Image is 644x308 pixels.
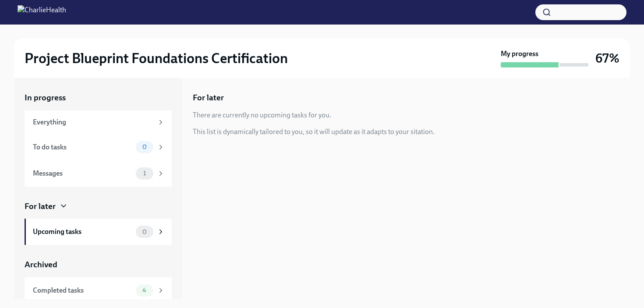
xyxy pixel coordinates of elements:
[137,229,152,235] span: 0
[33,286,132,295] div: Completed tasks
[25,134,172,160] a: To do tasks0
[25,201,172,212] a: For later
[18,5,66,19] img: CharlieHealth
[137,144,152,150] span: 0
[595,50,619,66] h3: 67%
[25,259,172,270] a: Archived
[33,227,132,237] div: Upcoming tasks
[25,160,172,187] a: Messages1
[25,50,288,67] h2: Project Blueprint Foundations Certification
[33,142,132,152] div: To do tasks
[501,49,538,59] strong: My progress
[25,110,172,134] a: Everything
[193,127,435,137] div: This list is dynamically tailored to you, so it will update as it adapts to your sitation.
[25,92,172,103] a: In progress
[25,277,172,304] a: Completed tasks4
[25,219,172,245] a: Upcoming tasks0
[25,201,56,212] div: For later
[33,117,153,127] div: Everything
[137,287,152,294] span: 4
[138,170,151,177] span: 1
[33,169,132,178] div: Messages
[193,110,331,120] div: There are currently no upcoming tasks for you.
[193,92,224,103] h5: For later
